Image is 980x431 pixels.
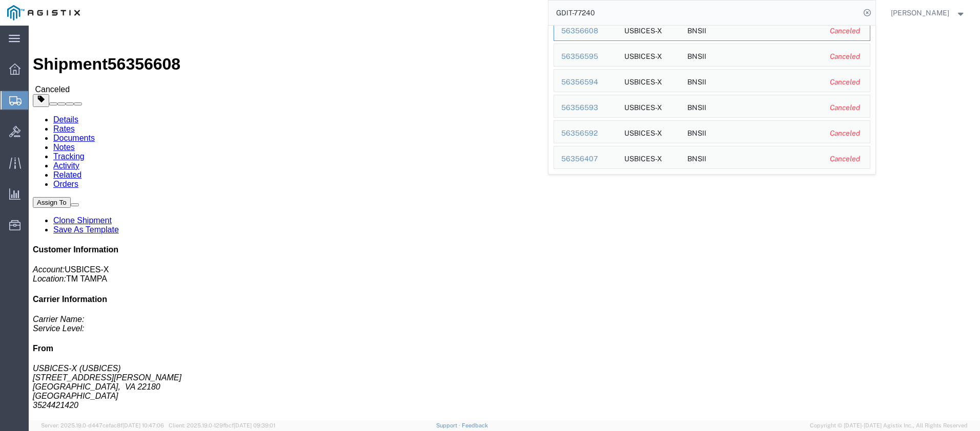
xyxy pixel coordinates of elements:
[561,26,610,36] div: 56356608
[687,70,706,92] div: BNSII
[561,128,610,139] div: 56356592
[554,26,875,174] table: Search Results
[830,51,863,62] div: Canceled
[624,18,662,40] div: USBICES-X
[891,7,949,18] span: Stuart Packer
[561,102,610,113] div: 56356593
[561,51,610,62] div: 56356595
[462,422,488,428] a: Feedback
[624,95,662,117] div: USBICES-X
[830,26,863,36] div: Canceled
[687,95,706,117] div: BNSII
[122,422,164,428] span: [DATE] 10:47:06
[234,422,275,428] span: [DATE] 09:39:01
[561,154,610,164] div: 56356407
[830,128,863,139] div: Canceled
[830,102,863,113] div: Canceled
[810,421,968,430] span: Copyright © [DATE]-[DATE] Agistix Inc., All Rights Reserved
[830,154,863,164] div: Canceled
[7,5,80,20] img: logo
[687,44,706,66] div: BNSII
[561,77,610,88] div: 56356594
[890,7,966,19] button: [PERSON_NAME]
[548,1,860,25] input: Search for shipment number, reference number
[687,121,706,143] div: BNSII
[687,18,706,40] div: BNSII
[687,146,706,168] div: BNSII
[624,121,662,143] div: USBICES-X
[624,44,662,66] div: USBICES-X
[624,146,662,168] div: USBICES-X
[41,422,164,428] span: Server: 2025.19.0-d447cefac8f
[436,422,462,428] a: Support
[29,26,980,420] iframe: FS Legacy Container
[169,422,275,428] span: Client: 2025.19.0-129fbcf
[830,77,863,88] div: Canceled
[624,70,662,92] div: USBICES-X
